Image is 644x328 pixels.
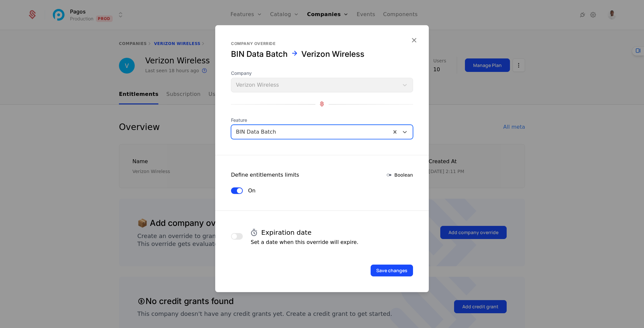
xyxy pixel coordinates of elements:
label: On [248,186,256,194]
span: Feature [231,117,413,123]
span: Boolean [394,171,413,178]
div: Define entitlements limits [231,171,299,179]
h4: Expiration date [261,228,311,237]
p: Set a date when this override will expire. [251,238,358,246]
div: BIN Data Batch [231,49,287,59]
div: Company override [231,41,413,46]
button: Save changes [371,264,413,276]
span: Company [231,70,413,76]
div: Verizon Wireless [301,49,364,59]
